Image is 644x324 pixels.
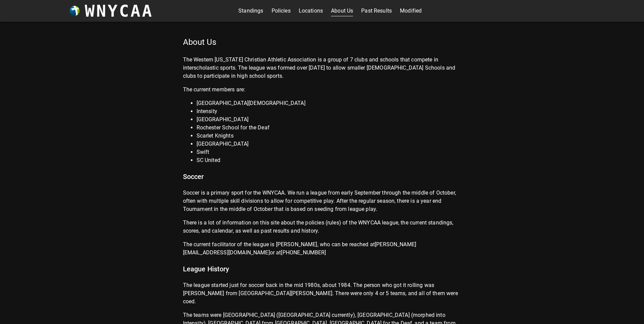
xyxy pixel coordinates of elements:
p: The Western [US_STATE] Christian Athletic Association is a group of 7 clubs and schools that comp... [183,56,461,80]
a: Standings [238,5,263,16]
li: Swift [197,148,461,156]
li: Rochester School for the Deaf [197,124,461,132]
a: [PHONE_NUMBER] [281,249,326,256]
li: Scarlet Knights [197,132,461,140]
img: wnycaaBall.png [70,6,80,16]
a: Modified [400,5,422,16]
p: Soccer [183,171,461,182]
li: SC United [197,156,461,164]
li: [GEOGRAPHIC_DATA] [197,140,461,148]
p: Soccer is a primary sport for the WNYCAA. We run a league from early September through the middle... [183,189,461,213]
a: Past Results [361,5,392,16]
p: About Us [183,37,461,48]
li: Intensity [197,107,461,115]
a: Locations [299,5,323,16]
li: [GEOGRAPHIC_DATA] [197,115,461,124]
p: The current facilitator of the league is [PERSON_NAME], who can be reached at or at [183,240,461,257]
p: League History [183,264,461,274]
a: Policies [272,5,291,16]
p: There is a lot of information on this site about the policies (rules) of the WNYCAA league, the c... [183,219,461,235]
p: The league started just for soccer back in the mid 1980s, about 1984. The person who got it rolli... [183,281,461,306]
a: About Us [331,5,353,16]
li: [GEOGRAPHIC_DATA][DEMOGRAPHIC_DATA] [197,99,461,107]
p: The current members are: [183,86,461,94]
h3: WNYCAA [85,1,153,20]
